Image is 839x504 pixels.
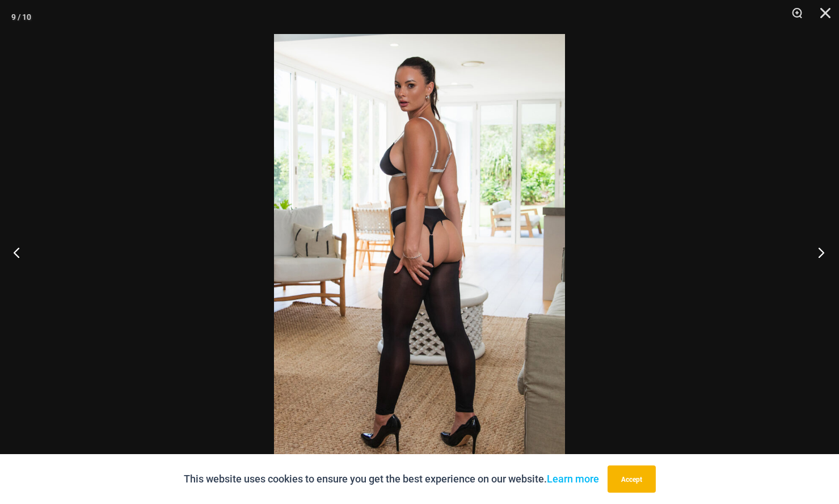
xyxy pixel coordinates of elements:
[547,473,599,485] a: Learn more
[796,224,839,281] button: Next
[184,471,599,488] p: This website uses cookies to ensure you get the best experience on our website.
[11,9,31,26] div: 9 / 10
[608,465,656,493] button: Accept
[274,34,565,470] img: Electric Illusion Noir 1521 Bra 611 Micro 552 Tights 04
